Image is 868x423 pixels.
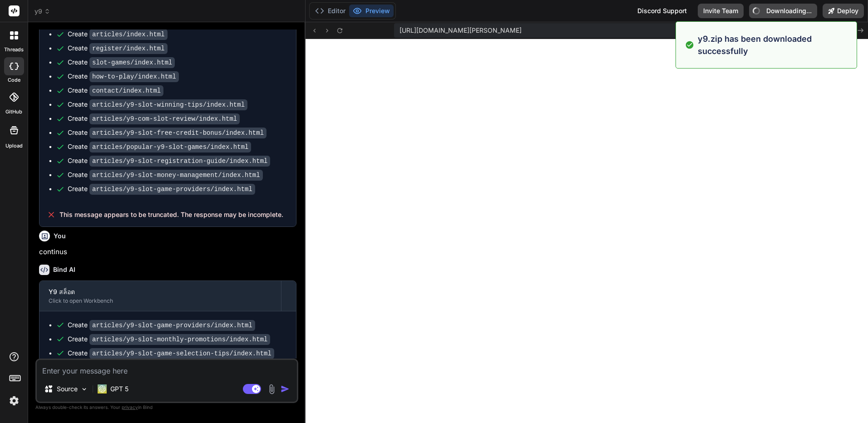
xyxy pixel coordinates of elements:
[6,393,22,408] img: settings
[49,297,272,305] div: Click to open Workbench
[68,86,163,95] div: Create
[5,108,22,116] label: GitHub
[53,265,75,274] h6: Bind AI
[80,385,88,393] img: Pick Models
[68,44,168,53] div: Create
[89,142,251,152] code: articles/popular-y9-slot-games/index.html
[59,210,283,219] span: This message appears to be truncated. The response may be incomplete.
[39,281,281,311] button: Y9 สล็อตClick to open Workbench
[89,320,255,331] code: articles/y9-slot-game-providers/index.html
[281,384,290,393] img: icon
[89,43,168,54] code: register/index.html
[68,334,270,344] div: Create
[266,384,277,394] img: attachment
[698,33,851,57] p: y9.zip has been downloaded successfully
[89,348,274,359] code: articles/y9-slot-game-selection-tips/index.html
[68,349,274,358] div: Create
[35,403,298,412] p: Always double-check its answers. Your in Bind
[89,170,263,181] code: articles/y9-slot-money-management/index.html
[68,156,270,166] div: Create
[110,384,128,393] p: GPT 5
[122,404,138,410] span: privacy
[54,231,66,241] h6: You
[89,113,240,124] code: articles/y9-com-slot-review/index.html
[4,46,24,54] label: threads
[89,29,168,40] code: articles/index.html
[5,142,23,150] label: Upload
[68,142,251,152] div: Create
[698,4,744,18] button: Invite Team
[89,85,163,96] code: contact/index.html
[749,4,817,18] button: Downloading...
[68,58,175,67] div: Create
[632,4,692,18] div: Discord Support
[311,5,349,17] button: Editor
[349,5,394,17] button: Preview
[685,33,694,57] img: alert
[68,72,179,81] div: Create
[823,4,864,18] button: Deploy
[49,287,272,296] div: Y9 สล็อต
[57,384,78,393] p: Source
[89,99,247,110] code: articles/y9-slot-winning-tips/index.html
[68,100,247,109] div: Create
[39,247,296,257] p: continus
[89,156,270,167] code: articles/y9-slot-registration-guide/index.html
[399,26,522,35] span: [URL][DOMAIN_NAME][PERSON_NAME]
[68,320,255,330] div: Create
[8,76,20,84] label: code
[89,71,179,82] code: how-to-play/index.html
[68,128,266,138] div: Create
[89,57,175,68] code: slot-games/index.html
[68,30,168,39] div: Create
[68,184,255,194] div: Create
[68,170,263,180] div: Create
[35,7,50,16] span: y9
[68,114,240,123] div: Create
[89,184,255,195] code: articles/y9-slot-game-providers/index.html
[89,334,270,345] code: articles/y9-slot-monthly-promotions/index.html
[89,128,266,138] code: articles/y9-slot-free-credit-bonus/index.html
[98,384,107,393] img: GPT 5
